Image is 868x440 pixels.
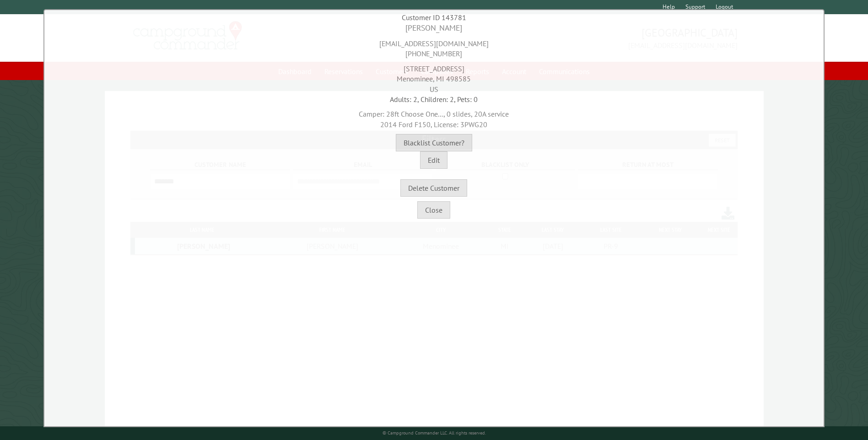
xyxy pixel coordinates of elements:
small: © Campground Commander LLC. All rights reserved. [383,430,486,436]
button: Edit [420,151,447,169]
div: Camper: 28ft Choose One..., 0 slides, 20A service [47,104,821,129]
div: Adults: 2, Children: 2, Pets: 0 [47,94,821,104]
div: [EMAIL_ADDRESS][DOMAIN_NAME] [PHONE_NUMBER] [47,34,821,59]
div: [PERSON_NAME] [47,22,821,34]
div: Customer ID 143781 [47,12,821,22]
button: Delete Customer [400,179,467,197]
button: Blacklist Customer? [396,134,472,151]
div: [STREET_ADDRESS] Menominee, MI 498585 US [47,59,821,94]
button: Close [417,201,450,219]
span: 2014 Ford F150, License: 3PWG20 [380,120,487,129]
